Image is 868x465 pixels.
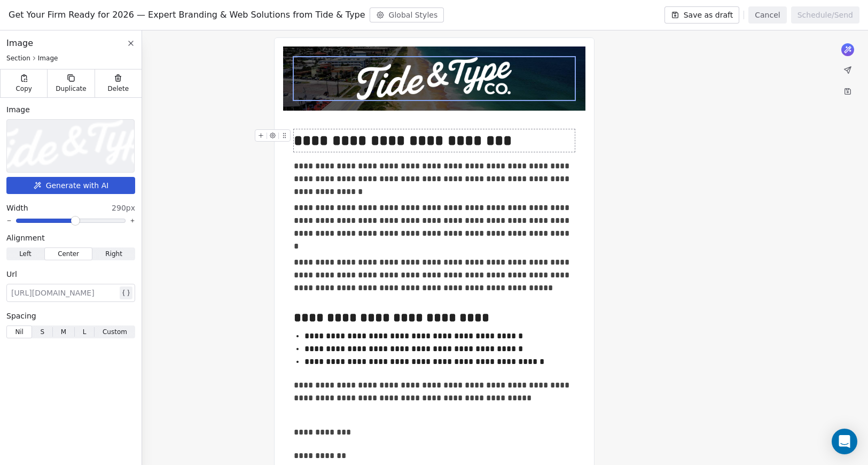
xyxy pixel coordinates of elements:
span: Url [6,269,17,280]
button: Schedule/Send [791,6,859,24]
span: 290px [112,203,135,213]
span: Section [6,54,30,63]
span: Image [6,37,33,50]
span: Custom [103,327,127,337]
span: Get Your Firm Ready for 2026 — Expert Branding & Web Solutions from Tide & Type [9,9,365,21]
span: Width [6,203,28,213]
span: Duplicate [56,84,86,93]
span: S [40,327,44,337]
span: Delete [108,84,129,93]
span: L [83,327,87,337]
span: Copy [15,84,32,93]
div: Open Intercom Messenger [832,429,857,454]
button: Generate with AI [6,177,135,194]
button: Cancel [748,6,786,24]
span: Image [38,54,58,63]
span: Left [19,249,32,259]
button: Save as draft [664,6,740,24]
span: Alignment [6,232,45,243]
span: Spacing [6,311,36,321]
button: Global Styles [370,7,444,22]
span: M [61,327,66,337]
span: Image [6,104,30,115]
span: Right [105,249,122,259]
